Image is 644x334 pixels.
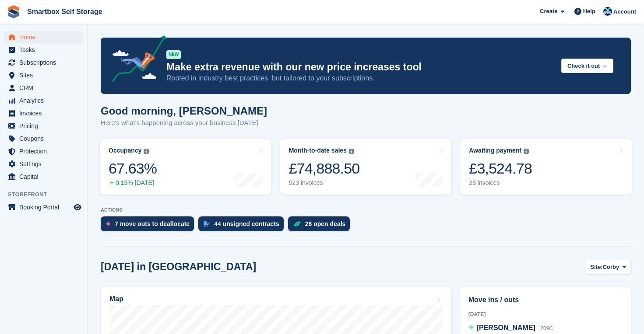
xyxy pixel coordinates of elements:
a: menu [4,145,83,157]
span: Corby [603,263,619,271]
div: £74,888.50 [289,160,360,177]
a: Preview store [72,202,83,212]
div: Month-to-date sales [289,147,347,154]
span: [PERSON_NAME] [477,324,535,331]
img: move_outs_to_deallocate_icon-f764333ba52eb49d3ac5e1228854f67142a1ed5810a6f6cc68b1a99e826820c5.svg [106,221,110,226]
span: Settings [19,158,72,170]
a: [PERSON_NAME] 209C [468,323,553,334]
button: Check it out → [561,59,613,73]
a: menu [4,132,83,145]
span: CRM [19,82,72,94]
span: Protection [19,145,72,157]
a: menu [4,120,83,132]
a: menu [4,94,83,107]
p: Here's what's happening across your business [DATE] [101,118,267,128]
div: Awaiting payment [469,147,521,154]
span: Subscriptions [19,56,72,69]
a: menu [4,170,83,183]
img: stora-icon-8386f47178a22dfd0bd8f6a31ec36ba5ce8667c1dd55bd0f319d3a0aa187defe.svg [7,5,20,18]
span: Create [540,7,557,16]
h2: [DATE] in [GEOGRAPHIC_DATA] [101,261,256,273]
h2: Map [109,295,123,303]
a: 7 move outs to deallocate [101,216,198,236]
a: menu [4,82,83,94]
div: 7 move outs to deallocate [115,220,190,227]
div: 67.63% [109,160,157,177]
span: Tasks [19,44,72,56]
div: 28 invoices [469,179,532,187]
a: 44 unsigned contracts [198,216,288,236]
img: price-adjustments-announcement-icon-8257ccfd72463d97f412b2fc003d46551f7dbcb40ab6d574587a9cd5c0d94... [105,35,166,85]
span: Site: [591,263,603,271]
a: menu [4,56,83,69]
div: [DATE] [468,310,623,318]
div: £3,524.78 [469,160,532,177]
a: menu [4,201,83,213]
img: contract_signature_icon-13c848040528278c33f63329250d36e43548de30e8caae1d1a13099fd9432cc5.svg [204,221,210,226]
a: Occupancy 67.63% 0.15% [DATE] [100,139,271,195]
span: Pricing [19,120,72,132]
div: Occupancy [109,147,141,154]
div: 523 invoices [289,179,360,187]
img: icon-info-grey-7440780725fd019a000dd9b08b2336e03edf1995a4989e88bcd33f0948082b44.svg [144,149,149,154]
span: 209C [540,325,553,331]
span: Invoices [19,107,72,119]
a: menu [4,107,83,119]
a: menu [4,44,83,56]
a: Smartbox Self Storage [24,4,106,19]
span: Help [583,7,595,16]
div: 44 unsigned contracts [214,220,279,227]
p: ACTIONS [101,207,631,213]
img: Roger Canham [603,7,612,16]
span: Analytics [19,94,72,107]
p: Rooted in industry best practices, but tailored to your subscriptions. [166,73,554,83]
a: menu [4,158,83,170]
a: 26 open deals [288,216,355,236]
p: Make extra revenue with our new price increases tool [166,61,554,73]
span: Account [613,7,636,16]
span: Storefront [8,190,87,199]
img: deal-1b604bf984904fb50ccaf53a9ad4b4a5d6e5aea283cecdc64d6e3604feb123c2.svg [293,221,301,227]
span: Coupons [19,132,72,145]
span: Booking Portal [19,201,72,213]
h2: Move ins / outs [468,295,623,305]
span: Sites [19,69,72,81]
div: 0.15% [DATE] [109,179,157,187]
h1: Good morning, [PERSON_NAME] [101,105,267,117]
a: Month-to-date sales £74,888.50 523 invoices [280,139,452,195]
img: icon-info-grey-7440780725fd019a000dd9b08b2336e03edf1995a4989e88bcd33f0948082b44.svg [349,149,354,154]
a: menu [4,69,83,81]
a: menu [4,31,83,43]
img: icon-info-grey-7440780725fd019a000dd9b08b2336e03edf1995a4989e88bcd33f0948082b44.svg [524,149,529,154]
span: Capital [19,170,72,183]
a: Awaiting payment £3,524.78 28 invoices [460,139,632,195]
div: NEW [166,50,181,59]
div: 26 open deals [305,220,346,227]
span: Home [19,31,72,43]
button: Site: Corby [586,260,631,274]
